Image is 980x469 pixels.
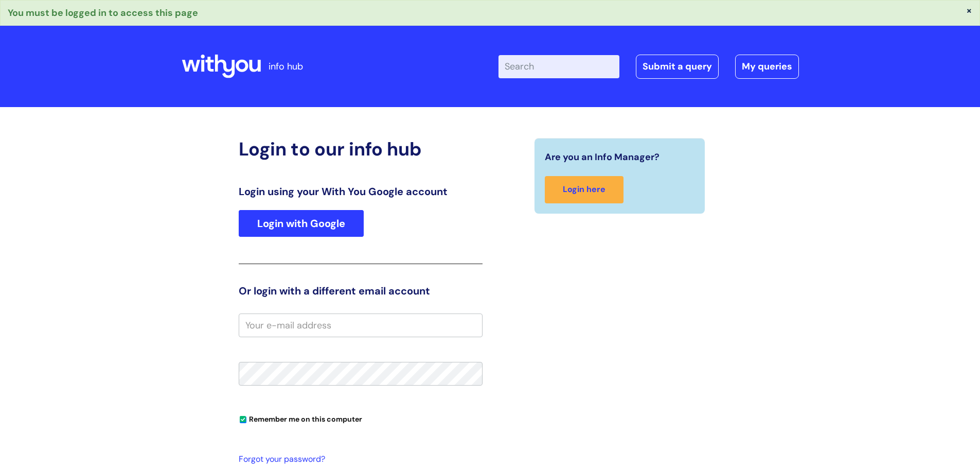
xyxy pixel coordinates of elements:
a: Forgot your password? [239,452,477,467]
a: Login with Google [239,210,364,237]
a: Submit a query [636,55,719,78]
input: Your e-mail address [239,314,483,337]
a: My queries [735,55,799,78]
h3: Login using your With You Google account [239,185,483,198]
input: Search [498,55,619,78]
div: You can uncheck this option if you're logging in from a shared device [239,410,483,427]
h2: Login to our info hub [239,138,483,160]
input: Remember me on this computer [240,416,246,423]
a: Login here [545,176,623,203]
p: info hub [269,58,303,75]
span: Are you an Info Manager? [545,149,660,165]
h3: Or login with a different email account [239,285,483,297]
label: Remember me on this computer [239,412,362,424]
button: × [966,6,972,15]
